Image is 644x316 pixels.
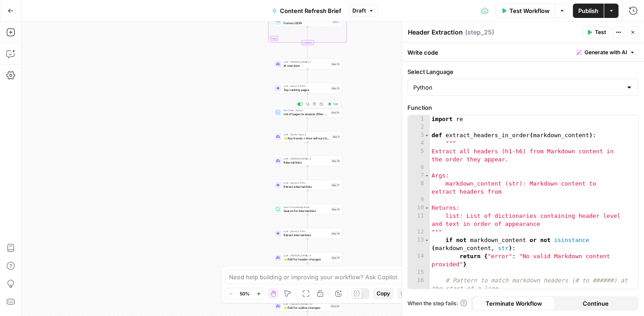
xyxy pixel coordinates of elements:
g: Edge from step_9 to step_16 [307,142,308,155]
span: Toggle code folding, rows 10 through 12 [424,204,429,212]
span: Test [595,28,606,36]
div: 16 [408,277,430,293]
label: Function [407,103,639,112]
div: Step 14 [330,110,340,114]
button: Content Refresh Brief [267,4,347,18]
input: Python [413,83,622,92]
span: LLM · [PERSON_NAME] 4.1 [284,302,329,306]
span: External links [284,160,329,164]
g: Edge from step_17 to step_15 [307,190,308,203]
div: 13 [408,236,430,252]
span: Extract internal links [284,233,329,237]
div: Step 15 [331,207,340,211]
g: Edge from step_13 to step_12 [307,69,308,82]
div: Step 7 [332,19,340,23]
button: Test [326,101,340,107]
div: LLM · Gemini 2.5 ProExtract internal linksStep 18 [273,228,342,239]
div: LLM · [PERSON_NAME] 4.1⭐️ Edit for outline changesStep 24 [273,301,342,312]
div: LLM · [PERSON_NAME] 4⭐️ Edit for header changesStep 10 [273,252,342,263]
div: Step 24 [330,304,340,308]
div: Step 13 [331,62,340,66]
div: LLM · Gemini 2.5 ProTop-ranking pagesStep 12 [273,83,342,94]
span: ⭐️ Edit for header changes [284,257,329,261]
span: AI overview [284,63,329,68]
span: Top-ranking pages [284,87,329,92]
span: Run Code · Python [284,108,329,112]
span: LLM · [PERSON_NAME] 4 [284,254,329,257]
div: Step 12 [331,86,340,90]
button: Publish [573,4,604,18]
span: ⭐️ Edit for outline changes [284,305,329,310]
button: Paste [397,288,419,299]
span: Content Refresh Brief [280,6,341,15]
div: Write code [402,43,644,61]
span: LLM · Claude Opus 4 [284,133,330,136]
div: Step 16 [331,159,340,163]
div: 2 [408,123,430,131]
span: Toggle code folding, rows 13 through 14 [424,236,429,244]
button: Test [583,26,610,38]
div: LLM · [PERSON_NAME] 4AI overviewStep 13 [273,59,342,69]
div: Step 10 [331,255,340,260]
div: Step 17 [331,183,340,187]
div: Run Code · PythonList of pages to analyze (filter where content doesn't match)Step 14Test [273,107,342,118]
div: 15 [408,268,430,277]
button: Copy [373,288,394,299]
div: LLM · Gemini 2.5 ProExtract external linksStep 17 [273,180,342,190]
div: LLM · Claude Opus 4⭐️ Key trends + How will ours be betterStep 9 [273,131,342,142]
div: 12 [408,228,430,236]
span: Search Knowledge Base [284,205,329,209]
div: 7 [408,172,430,180]
g: Edge from step_16 to step_17 [307,166,308,179]
a: When the step fails: [407,299,467,307]
span: Generate with AI [585,48,627,56]
g: Edge from step_18 to step_10 [307,239,308,252]
span: Extract external links [284,184,329,189]
span: Copy [377,290,390,298]
span: Format JSON [284,21,330,25]
span: Toggle code folding, rows 7 through 12 [424,172,429,180]
div: 6 [408,164,430,172]
div: 10 [408,204,430,212]
div: Step 18 [331,231,340,235]
button: Draft [348,5,378,17]
g: Edge from step_14 to step_9 [307,118,308,131]
button: Test Workflow [496,4,555,18]
span: ( step_25 ) [465,28,494,37]
span: Publish [578,6,598,15]
span: Test Workflow [509,6,550,15]
span: Continue [583,299,609,308]
span: LLM · Gemini 2.5 Pro [284,229,329,233]
span: Draft [352,7,366,15]
button: Generate with AI [573,47,639,58]
span: ⭐️ Key trends + How will ours be better [284,136,330,140]
div: LLM · [PERSON_NAME] 4External linksStep 16 [273,156,342,166]
div: Format JSONStep 7 [273,16,342,27]
span: Toggle code folding, rows 3 through 46 [424,131,429,139]
span: Terminate Workflow [486,299,542,308]
g: Edge from step_5-iteration-end to step_13 [307,45,308,58]
div: 9 [408,196,430,204]
div: Step 9 [332,134,340,139]
span: LLM · Gemini 2.5 Pro [284,84,329,88]
span: LLM · [PERSON_NAME] 4 [284,60,329,64]
div: 8 [408,180,430,196]
span: List of pages to analyze (filter where content doesn't match) [284,112,329,116]
div: Search Knowledge BaseSearch for internal linksStep 15 [273,204,342,215]
textarea: Header Extraction [408,28,463,37]
span: Search for internal links [284,208,329,213]
g: Edge from step_15 to step_18 [307,215,308,228]
div: 5 [408,147,430,164]
span: LLM · [PERSON_NAME] 4 [284,157,329,160]
button: Continue [555,296,637,311]
div: Complete [273,40,342,45]
span: 50% [240,290,250,297]
span: Test [333,102,338,106]
div: Complete [301,40,314,45]
div: 4 [408,139,430,147]
div: 3 [408,131,430,139]
div: 14 [408,252,430,268]
div: 1 [408,115,430,123]
span: LLM · Gemini 2.5 Pro [284,181,329,185]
